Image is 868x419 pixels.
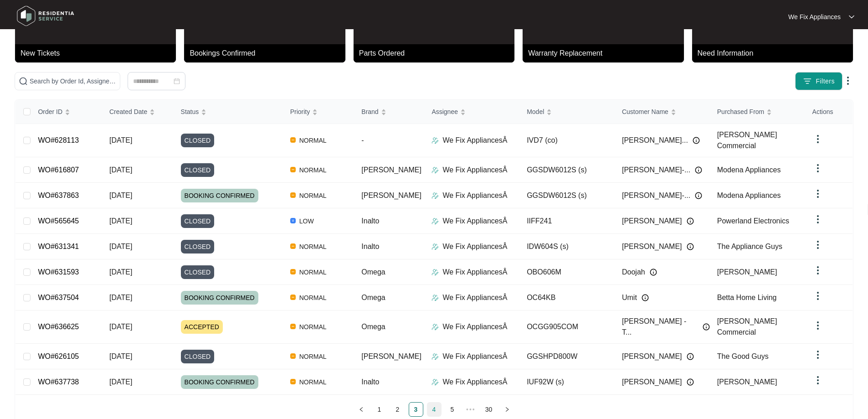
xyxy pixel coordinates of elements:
a: 5 [446,403,459,416]
span: BOOKING CONFIRMED [181,291,258,305]
a: 3 [409,403,423,416]
span: Assignee [431,107,458,117]
a: WO#637863 [38,191,79,199]
span: Status [181,107,199,117]
span: BOOKING CONFIRMED [181,375,258,389]
span: Priority [290,107,310,117]
th: Customer Name [615,100,710,124]
td: IUF92W (s) [519,369,615,395]
span: [PERSON_NAME] [717,268,777,276]
span: CLOSED [181,134,215,147]
li: 2 [390,402,405,417]
span: CLOSED [181,350,215,363]
li: Next Page [500,402,514,417]
img: Assigner Icon [431,137,439,144]
button: right [500,402,514,417]
th: Purchased From [710,100,805,124]
span: BOOKING CONFIRMED [181,189,258,202]
span: Umit [622,292,637,303]
span: [PERSON_NAME] Commercial [717,131,777,150]
img: Info icon [687,243,694,250]
img: filter icon [803,77,812,86]
span: Filters [816,77,835,86]
span: Omega [361,268,385,276]
img: dropdown arrow [842,75,853,86]
img: dropdown arrow [812,163,823,174]
img: Info icon [695,192,702,199]
span: CLOSED [181,240,215,253]
span: NORMAL [296,135,330,146]
span: Modena Appliances [717,191,781,199]
img: Info icon [695,166,702,174]
span: [PERSON_NAME] [361,191,421,199]
span: NORMAL [296,321,330,332]
p: We Fix AppliancesÂ [442,321,507,332]
th: Created Date [102,100,174,124]
a: WO#631593 [38,268,79,276]
img: Assigner Icon [431,243,439,250]
img: Assigner Icon [431,294,439,301]
span: [PERSON_NAME]-... [622,165,690,176]
span: Customer Name [622,107,668,117]
img: Vercel Logo [290,192,296,198]
th: Model [519,100,615,124]
img: dropdown arrow [812,320,823,331]
span: [PERSON_NAME] [622,241,682,252]
span: [DATE] [109,378,132,386]
td: OC64KB [519,285,615,310]
li: Next 5 Pages [463,402,478,417]
a: WO#637738 [38,378,79,386]
th: Brand [354,100,424,124]
img: Assigner Icon [431,217,439,225]
button: filter iconFilters [795,72,842,90]
span: [PERSON_NAME] Commercial [717,317,777,336]
img: Vercel Logo [290,379,296,384]
span: [DATE] [109,166,132,174]
span: [DATE] [109,217,132,225]
span: [PERSON_NAME] [622,377,682,388]
p: We Fix AppliancesÂ [442,351,507,362]
span: Modena Appliances [717,166,781,174]
img: Assigner Icon [431,192,439,199]
span: ACCEPTED [181,320,223,334]
li: 30 [482,402,496,417]
span: [PERSON_NAME] [361,166,421,174]
a: 4 [427,403,441,416]
span: [DATE] [109,136,132,144]
p: We Fix AppliancesÂ [442,216,507,227]
span: Omega [361,323,385,331]
span: Powerland Electronics [717,217,789,225]
img: search-icon [19,77,28,86]
a: WO#616807 [38,166,79,174]
a: 1 [373,403,386,416]
span: [DATE] [109,323,132,331]
img: dropdown arrow [812,239,823,250]
p: We Fix AppliancesÂ [442,241,507,252]
p: New Tickets [21,48,176,59]
img: Info icon [650,269,657,276]
span: [PERSON_NAME]... [622,135,688,146]
span: ••• [463,402,478,417]
span: NORMAL [296,241,330,252]
th: Status [174,100,283,124]
button: left [354,402,369,417]
span: [PERSON_NAME] - T... [622,316,698,338]
span: The Appliance Guys [717,243,782,250]
img: Vercel Logo [290,269,296,274]
p: We Fix AppliancesÂ [442,190,507,201]
li: 3 [409,402,423,417]
span: CLOSED [181,163,215,177]
span: Order ID [38,107,62,117]
span: Created Date [109,107,147,117]
img: dropdown arrow [812,375,823,386]
p: Warranty Replacement [528,48,683,59]
span: right [504,407,510,412]
td: OBO606M [519,259,615,285]
img: dropdown arrow [812,265,823,276]
span: left [359,407,364,412]
li: 5 [445,402,460,417]
img: Assigner Icon [431,166,439,174]
p: Need Information [698,48,853,59]
img: dropdown arrow [812,214,823,225]
img: Assigner Icon [431,323,439,331]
